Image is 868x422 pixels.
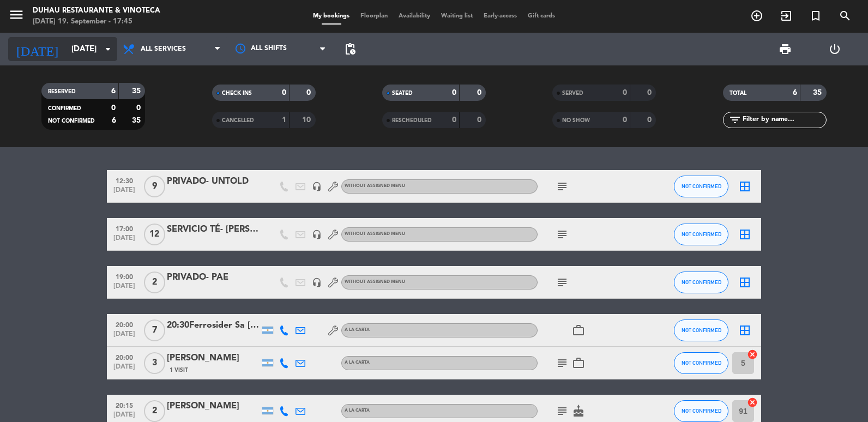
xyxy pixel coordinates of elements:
i: headset_mic [312,182,322,191]
span: 17:00 [111,222,138,234]
i: power_settings_new [828,43,841,56]
span: Availability [393,13,436,19]
span: SEATED [392,91,413,96]
strong: 0 [477,89,484,97]
span: NOT CONFIRMED [682,408,721,414]
span: Without assigned menu [345,280,405,284]
strong: 35 [132,117,143,124]
div: [DATE] 19. September - 17:45 [33,16,160,27]
i: cake [572,405,585,418]
button: NOT CONFIRMED [674,400,728,422]
strong: 0 [647,89,654,97]
span: 2 [144,400,165,422]
div: Duhau Restaurante & Vinoteca [33,5,160,16]
span: NOT CONFIRMED [682,183,721,189]
span: 20:00 [111,351,138,363]
span: [DATE] [111,234,138,247]
strong: 0 [623,89,627,97]
span: A LA CARTA [345,408,370,413]
span: SERVED [562,91,583,96]
span: A LA CARTA [345,328,370,332]
span: TOTAL [730,91,746,96]
i: exit_to_app [780,9,793,22]
span: NOT CONFIRMED [682,360,721,366]
span: 19:00 [111,270,138,282]
strong: 0 [477,116,484,124]
span: NOT CONFIRMED [682,327,721,333]
span: A LA CARTA [345,360,370,365]
i: search [839,9,852,22]
strong: 6 [793,89,797,97]
i: turned_in_not [809,9,822,22]
i: arrow_drop_down [101,43,114,56]
span: Gift cards [522,13,560,19]
span: Without assigned menu [345,184,405,188]
span: [DATE] [111,186,138,199]
button: NOT CONFIRMED [674,176,728,197]
strong: 0 [647,116,654,124]
span: 12 [144,224,165,245]
span: RESCHEDULED [392,118,432,123]
i: border_all [738,324,751,337]
i: subject [556,180,569,193]
i: cancel [747,397,758,408]
strong: 0 [623,116,627,124]
span: pending_actions [343,43,357,56]
div: PRIVADO- UNTOLD [167,174,260,189]
i: headset_mic [312,230,322,239]
i: headset_mic [312,278,322,287]
span: My bookings [308,13,355,19]
i: cancel [747,349,758,360]
span: [DATE] [111,363,138,376]
span: 12:30 [111,174,138,186]
span: CHECK INS [222,91,252,96]
input: Filter by name... [742,114,826,126]
button: NOT CONFIRMED [674,272,728,293]
span: [DATE] [111,330,138,343]
i: filter_list [728,113,742,126]
span: 1 Visit [170,366,188,375]
span: NOT CONFIRMED [48,118,95,124]
i: work_outline [572,324,585,337]
span: 9 [144,176,165,197]
i: work_outline [572,357,585,370]
span: NO SHOW [562,118,590,123]
span: print [779,43,792,56]
span: All services [141,45,186,53]
span: 20:15 [111,399,138,411]
strong: 0 [282,89,286,97]
div: SERVICIO TÉ- [PERSON_NAME] [167,222,260,237]
button: NOT CONFIRMED [674,224,728,245]
span: NOT CONFIRMED [682,231,721,237]
i: subject [556,357,569,370]
strong: 10 [302,116,313,124]
i: border_all [738,228,751,241]
span: 2 [144,272,165,293]
div: PRIVADO- PAE [167,270,260,285]
span: CONFIRMED [48,106,81,111]
span: CANCELLED [222,118,254,123]
button: menu [8,7,25,27]
i: border_all [738,180,751,193]
strong: 6 [111,87,116,95]
span: 20:00 [111,318,138,330]
span: Without assigned menu [345,232,405,236]
i: subject [556,405,569,418]
i: subject [556,276,569,289]
strong: 0 [306,89,313,97]
button: NOT CONFIRMED [674,319,728,341]
strong: 35 [813,89,824,97]
span: Floorplan [355,13,393,19]
div: 20:30Ferrosider Sa [PERSON_NAME] [167,318,260,333]
i: add_circle_outline [750,9,763,22]
strong: 0 [452,116,456,124]
strong: 0 [452,89,456,97]
strong: 0 [136,104,143,112]
div: LOG OUT [810,33,860,65]
button: NOT CONFIRMED [674,352,728,374]
span: Waiting list [436,13,478,19]
span: RESERVED [48,89,76,94]
span: NOT CONFIRMED [682,279,721,285]
strong: 6 [112,117,116,124]
span: 3 [144,352,165,374]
